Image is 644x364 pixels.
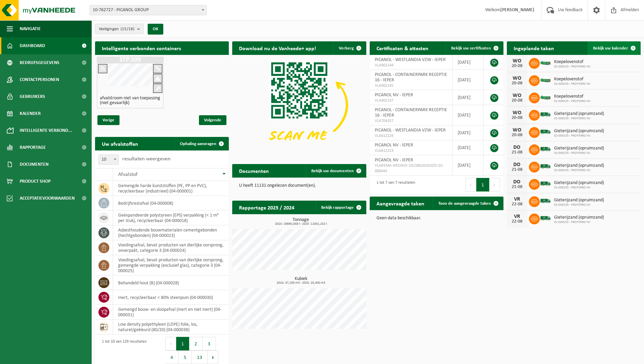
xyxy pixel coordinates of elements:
h2: Intelligente verbonden containers [95,41,229,55]
span: 02-009235 - PROFERRO NV [554,99,591,103]
td: [DATE] [453,90,483,105]
span: Intelligente verbond... [20,122,72,139]
span: Documenten [20,156,49,173]
a: Bekijk uw kalender [588,41,640,55]
span: 02-009235 - PROFERRO NV [554,82,591,86]
td: [DATE] [453,70,483,90]
img: BL-SO-LV [540,161,551,172]
h2: Uw afvalstoffen [95,137,145,150]
strong: [PERSON_NAME] [500,7,534,13]
span: 2024: 19890,048 t - 2025: 11002,232 t [236,222,366,226]
div: WO [510,58,524,64]
span: Acceptatievoorwaarden [20,190,75,207]
span: 02-009235 - PROFERRO NV [554,220,604,224]
button: 1 [476,178,490,191]
span: Rapportage [20,139,46,156]
span: Koepelovenstof [554,59,591,65]
div: WO [510,110,524,116]
span: Gebruikers [20,88,45,105]
button: Next [490,178,500,191]
span: 10 [99,155,118,164]
span: Dashboard [20,37,45,54]
count: (15/18) [121,27,134,31]
label: resultaten weergeven [122,156,170,162]
button: 13 [192,350,208,364]
span: VLA902147 [375,98,447,103]
td: bedrijfsrestafval (04-000008) [113,196,229,210]
img: BL-SO-LV [540,126,551,138]
span: Kalender [20,105,41,122]
span: Bekijk uw kalender [593,46,628,50]
td: [DATE] [453,55,483,70]
h3: Kubiek [236,277,366,285]
span: Verberg [339,46,354,50]
div: DO [510,162,524,167]
span: 02-009235 - PROFERRO NV [554,65,591,69]
div: 21-08 [510,185,524,189]
button: OK [148,24,163,35]
div: DO [510,145,524,150]
button: 5 [179,350,192,364]
div: WO [510,127,524,133]
button: Vestigingen(15/18) [95,24,144,34]
td: inert, recycleerbaar < 80% steenpuin (04-000030) [113,290,229,305]
td: [DATE] [453,155,483,176]
a: Bekijk uw certificaten [446,41,503,55]
td: asbesthoudende bouwmaterialen cementgebonden (hechtgebonden) (04-000023) [113,225,229,240]
div: 22-08 [510,219,524,224]
div: 21-08 [510,167,524,172]
span: 02-009235 - PROFERRO NV [554,186,604,190]
span: VLA902145 [375,83,447,88]
td: gemengd bouw- en sloopafval (inert en niet inert) (04-000031) [113,305,229,320]
h4: afvalstroom niet van toepassing (niet gevaarlijk) [100,96,161,105]
p: U heeft 11131 ongelezen document(en). [239,183,359,188]
span: Vorige [97,115,119,125]
span: VLA902144 [375,63,447,68]
td: gemengde harde kunststoffen (PE, PP en PVC), recycleerbaar (industrieel) (04-000001) [113,181,229,196]
span: Ophaling aanvragen [180,142,216,146]
h1: STP.509 [98,57,162,63]
img: HK-XC-15-GN-00 [540,77,551,83]
img: HK-XC-15-GN-00 [540,60,551,66]
span: 10 [98,155,119,165]
img: BL-SO-LV [540,178,551,189]
span: 10-762727 - PICANOL GROUP [90,5,207,15]
h3: Tonnage [236,218,366,226]
span: Volgende [199,115,226,125]
span: VLAREMA-ARCHIVE-20130628102025-01-000444 [375,163,447,174]
span: Gieterijzand (opruimzand) [554,111,604,117]
span: Contactpersonen [20,71,59,88]
span: PICANOL - CONTAINERPARK RECEPTIE 16 - IEPER [375,72,447,83]
button: 4 [165,350,179,364]
td: low density polyethyleen (LDPE) folie, los, naturel/gekleurd (80/20) (04-000038) [113,320,229,335]
span: 02-009235 - PROFERRO NV [554,203,604,207]
span: Toon de aangevraagde taken [438,201,491,206]
div: 20-08 [510,64,524,68]
h2: Download nu de Vanheede+ app! [232,41,323,55]
div: DO [510,179,524,185]
span: VLA704357 [375,118,447,124]
span: VLA612229 [375,133,447,139]
span: PICANOL - WESTLANDIA VZW - IEPER [375,57,446,62]
a: Bekijk rapportage [316,201,366,214]
img: HK-XC-15-GN-00 [540,94,551,100]
span: PICANOL - CONTAINERPARK RECEPTIE 16 - IEPER [375,107,447,118]
span: VLA612223 [375,148,447,154]
span: Gieterijzand (opruimzand) [554,128,604,134]
td: geëxpandeerde polystyreen (EPS) verpakking (< 1 m² per stuk), recycleerbaar (04-000018) [113,210,229,225]
td: voedingsafval, bevat producten van dierlijke oorsprong, gemengde verpakking (exclusief glas), cat... [113,255,229,276]
img: Download de VHEPlus App [232,55,366,155]
div: VR [510,214,524,219]
button: Previous [165,337,176,350]
span: Bedrijfsgegevens [20,54,59,71]
img: BL-SO-LV [540,109,551,120]
button: 1 [176,337,189,350]
span: 2024: 47,200 m3 - 2025: 20,400 m3 [236,281,366,285]
span: PICANOL NV - IEPER [375,93,413,98]
h2: Certificaten & attesten [370,41,435,55]
div: 21-08 [510,150,524,155]
span: 02-009235 - PROFERRO NV [554,134,604,138]
span: Gieterijzand (opruimzand) [554,146,604,151]
span: Afvalstof [118,172,137,177]
span: Product Shop [20,173,51,190]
